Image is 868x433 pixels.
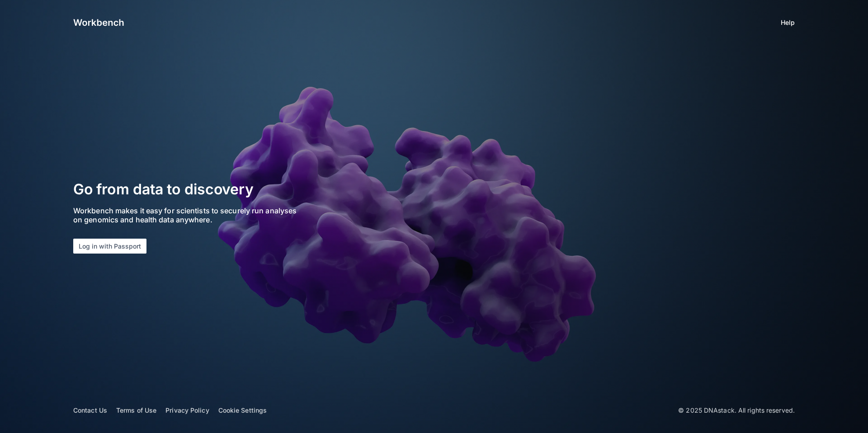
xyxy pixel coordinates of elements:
p: © 2025 DNAstack. All rights reserved. [678,406,795,415]
p: Workbench makes it easy for scientists to securely run analyses on genomics and health data anywh... [73,207,307,224]
img: logo [73,17,124,28]
a: Help [781,18,795,27]
a: Privacy Policy [165,406,209,414]
h2: Go from data to discovery [73,179,355,200]
button: Log in with Passport [73,239,146,254]
a: Terms of Use [116,406,156,414]
a: Contact Us [73,406,107,414]
a: Cookie Settings [218,406,267,414]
